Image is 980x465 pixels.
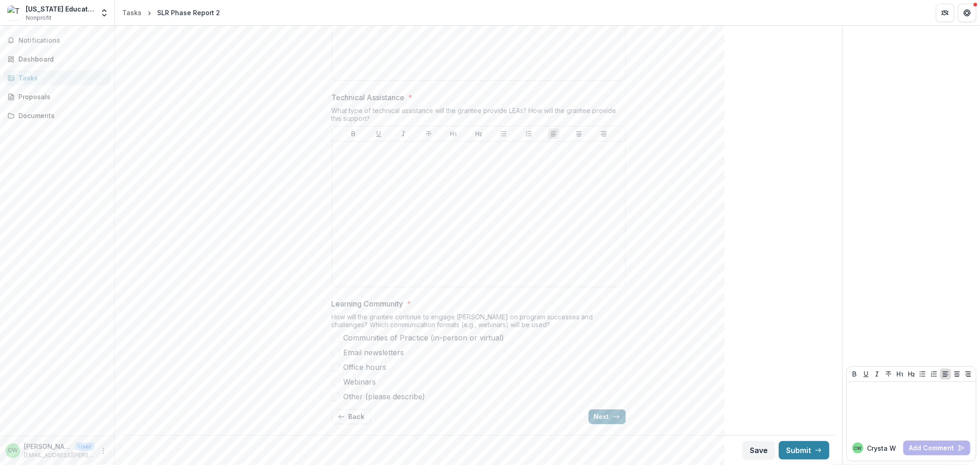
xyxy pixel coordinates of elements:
[24,442,72,451] p: [PERSON_NAME]
[344,376,376,387] span: Webinars
[872,369,883,380] button: Italicize
[4,89,111,104] a: Proposals
[119,6,145,19] a: Tasks
[398,128,409,139] button: Italicize
[883,369,894,380] button: Strike
[573,128,584,139] button: Align Center
[523,128,534,139] button: Ordered List
[26,14,51,22] span: Nonprofit
[4,51,111,67] a: Dashboard
[24,451,94,459] p: [EMAIL_ADDRESS][PERSON_NAME][DOMAIN_NAME][US_STATE]
[332,92,405,103] p: Technical Assistance
[18,54,103,64] div: Dashboard
[18,37,107,45] span: Notifications
[903,441,970,455] button: Add Comment
[952,369,963,380] button: Align Center
[598,128,609,139] button: Align Right
[344,391,425,402] span: Other (please describe)
[849,369,860,380] button: Bold
[344,362,387,373] span: Office hours
[498,128,509,139] button: Bullet List
[423,128,434,139] button: Strike
[4,108,111,123] a: Documents
[473,128,484,139] button: Heading 2
[958,4,976,22] button: Get Help
[344,347,404,358] span: Email newsletters
[8,448,18,454] div: Crysta Workman
[344,332,504,343] span: Communities of Practice (in-person or virtual)
[854,446,862,451] div: Crysta Workman
[779,441,829,459] button: Submit
[332,409,371,424] button: Back
[4,33,111,48] button: Notifications
[4,70,111,85] a: Tasks
[348,128,359,139] button: Bold
[332,313,626,332] div: How will the grantee continue to engage [PERSON_NAME] on program successes and challenges? Which ...
[940,369,951,380] button: Align Left
[861,369,872,380] button: Underline
[98,445,109,456] button: More
[906,369,917,380] button: Heading 2
[332,107,626,126] div: What type of technical assistance will the grantee provide LEAs? How will the grantee provide thi...
[963,369,974,380] button: Align Right
[98,4,111,22] button: Open entity switcher
[929,369,940,380] button: Ordered List
[917,369,928,380] button: Bullet List
[589,409,626,424] button: Next
[373,128,384,139] button: Underline
[548,128,559,139] button: Align Left
[75,442,94,451] p: User
[742,441,775,459] button: Save
[936,4,954,22] button: Partners
[332,298,403,309] p: Learning Community
[7,6,22,20] img: Texas Education Agency
[122,8,142,17] div: Tasks
[26,4,94,14] div: [US_STATE] Education Agency
[119,6,224,19] nav: breadcrumb
[18,92,103,102] div: Proposals
[157,8,220,17] div: SLR Phase Report 2
[18,73,103,83] div: Tasks
[867,443,896,453] p: Crysta W
[895,369,906,380] button: Heading 1
[448,128,459,139] button: Heading 1
[18,111,103,120] div: Documents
